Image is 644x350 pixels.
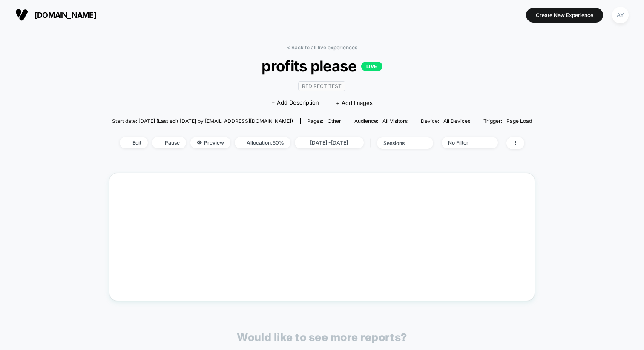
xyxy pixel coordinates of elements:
div: Pages: [307,118,341,124]
div: No Filter [448,139,482,146]
span: all devices [443,118,470,124]
span: Allocation: 50% [235,137,290,148]
span: profits please [133,57,511,75]
span: + Add Images [336,100,373,106]
span: Redirect Test [298,81,345,91]
span: | [368,137,377,149]
div: Audience: [354,118,408,124]
button: Create New Experience [526,8,603,23]
span: Pause [152,137,186,148]
span: + Add Description [271,99,319,107]
img: Visually logo [15,9,28,21]
div: Trigger: [483,118,532,124]
a: < Back to all live experiences [287,44,357,51]
div: AY [612,7,629,23]
span: Page Load [506,118,532,124]
span: Edit [120,137,148,148]
div: sessions [383,140,417,146]
span: Preview [190,137,230,148]
span: All Visitors [382,118,408,124]
p: Would like to see more reports? [237,331,407,344]
p: LIVE [361,62,382,71]
button: AY [609,6,631,24]
span: other [328,118,341,124]
button: [DOMAIN_NAME] [13,8,99,22]
span: Device: [414,118,477,124]
span: [DOMAIN_NAME] [34,11,96,20]
span: Start date: [DATE] (Last edit [DATE] by [EMAIL_ADDRESS][DOMAIN_NAME]) [112,118,293,124]
span: [DATE] - [DATE] [295,137,364,148]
